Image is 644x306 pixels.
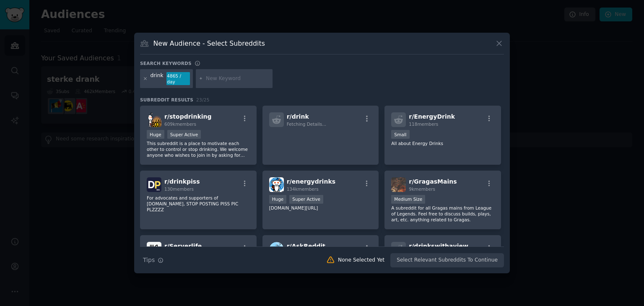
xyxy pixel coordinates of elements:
[147,112,161,127] img: stopdrinking
[287,113,309,120] span: r/ drink
[164,187,194,192] span: 130 members
[164,122,196,127] span: 609k members
[409,178,457,185] span: r/ GragasMains
[140,60,192,66] h3: Search keywords
[269,242,284,257] img: AskReddit
[269,177,284,192] img: energydrinks
[166,72,190,86] div: 4865 / day
[391,205,494,223] p: A subreddit for all Gragas mains from League of Legends. Feel free to discuss builds, plays, art,...
[206,75,270,83] input: New Keyword
[164,243,202,249] span: r/ Serverlife
[391,140,494,146] p: All about Energy Drinks
[140,253,166,267] button: Tips
[164,113,212,120] span: r/ stopdrinking
[147,242,161,257] img: Serverlife
[409,113,455,120] span: r/ EnergyDrink
[143,256,155,265] span: Tips
[391,195,425,204] div: Medium Size
[164,178,200,185] span: r/ drinkpiss
[391,177,406,192] img: GragasMains
[409,187,435,192] span: 9k members
[167,130,201,139] div: Super Active
[140,97,193,103] span: Subreddit Results
[151,72,164,86] div: drink
[391,130,409,139] div: Small
[147,140,250,158] p: This subreddit is a place to motivate each other to control or stop drinking. We welcome anyone w...
[287,243,325,249] span: r/ AskReddit
[409,243,468,249] span: r/ drinkswithaview
[338,257,384,264] div: None Selected Yet
[287,122,326,127] span: Fetching Details...
[269,195,287,204] div: Huge
[147,195,250,213] p: For advocates and supporters of [DOMAIN_NAME], STOP POSTING PISS PIC PLZZZZ
[196,97,210,102] span: 23 / 25
[287,178,335,185] span: r/ energydrinks
[269,205,372,211] p: [DOMAIN_NAME][URL]
[409,122,438,127] span: 118 members
[147,177,161,192] img: drinkpiss
[289,195,323,204] div: Super Active
[153,39,265,48] h3: New Audience - Select Subreddits
[287,187,319,192] span: 134k members
[147,130,164,139] div: Huge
